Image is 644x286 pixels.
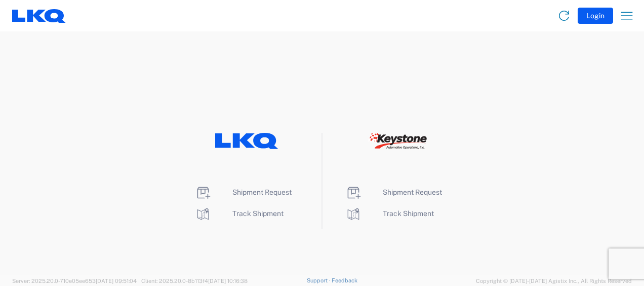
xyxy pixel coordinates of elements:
a: Feedback [332,277,357,283]
span: Server: 2025.20.0-710e05ee653 [12,278,137,284]
a: Support [307,277,332,283]
a: Shipment Request [195,188,292,196]
a: Track Shipment [345,209,434,218]
span: Client: 2025.20.0-8b113f4 [141,278,248,284]
span: Shipment Request [232,188,292,196]
span: Shipment Request [383,188,442,196]
span: Track Shipment [383,209,434,218]
a: Track Shipment [195,209,284,218]
a: Shipment Request [345,188,442,196]
span: [DATE] 09:51:04 [96,278,137,284]
span: [DATE] 10:16:38 [208,278,248,284]
span: Copyright © [DATE]-[DATE] Agistix Inc., All Rights Reserved [476,276,632,285]
span: Track Shipment [232,209,284,218]
button: Login [578,8,613,24]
